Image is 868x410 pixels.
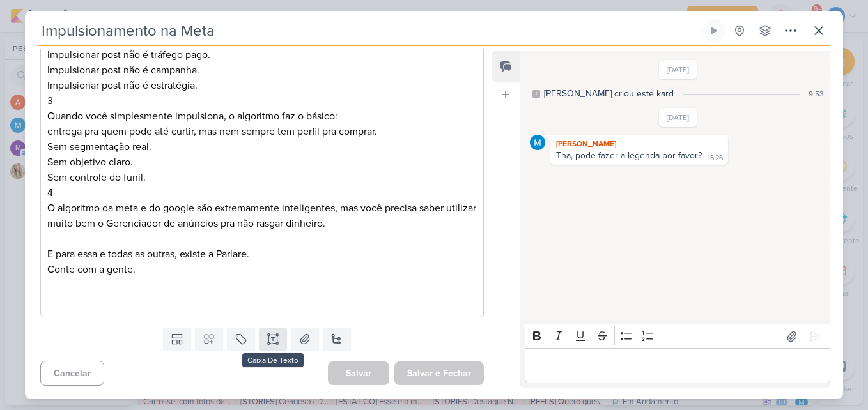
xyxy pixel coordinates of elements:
[40,361,104,386] button: Cancelar
[809,88,824,100] div: 9:53
[530,135,545,150] img: MARIANA MIRANDA
[709,26,719,36] div: Ligar relógio
[525,324,830,349] div: Editor toolbar
[553,137,725,150] div: [PERSON_NAME]
[47,185,477,201] p: 4-
[708,153,723,163] div: 16:26
[47,47,477,93] p: Impulsionar post não é tráfego pago. Impulsionar post não é campanha. Impulsionar post não é estr...
[47,247,477,262] p: E para essa e todas as outras, existe a Parlare.
[47,93,477,139] p: 3- Quando você simplesmente impulsiona, o algoritmo faz o básico: entrega pra quem pode até curti...
[47,139,477,185] p: Sem segmentação real. Sem objetivo claro. Sem controle do funil.
[544,87,674,100] div: [PERSON_NAME] criou este kard
[47,201,477,231] p: O algoritmo da meta e do google são extremamente inteligentes, mas você precisa saber utilizar mu...
[556,150,702,161] div: Tha, pode fazer a legenda por favor?
[242,353,304,367] div: Caixa De Texto
[47,262,477,277] p: Conte com a gente.
[525,348,830,383] div: Editor editing area: main
[38,19,700,42] input: Kard Sem Título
